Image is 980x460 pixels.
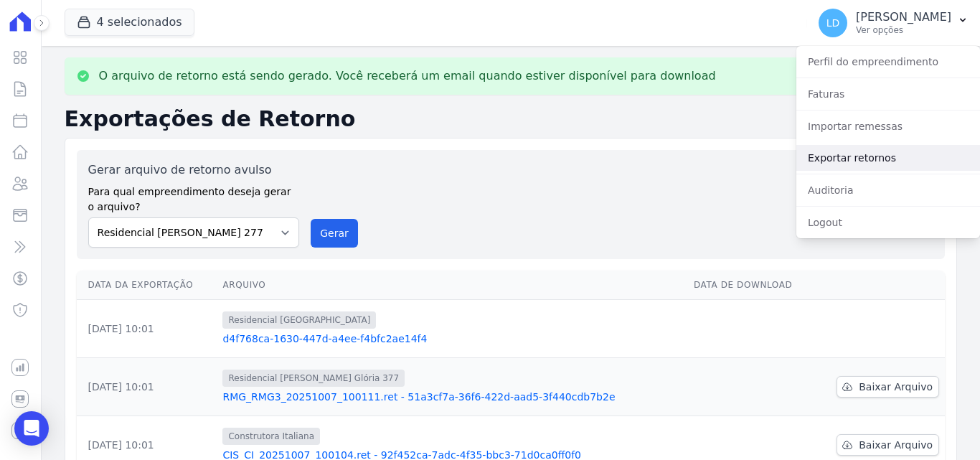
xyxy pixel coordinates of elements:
[77,271,217,300] th: Data da Exportação
[796,113,980,139] a: Importar remessas
[856,10,951,24] p: [PERSON_NAME]
[856,24,951,36] p: Ver opções
[65,106,957,132] h2: Exportações de Retorno
[796,210,980,235] a: Logout
[311,219,358,248] button: Gerar
[222,370,405,387] span: Residencial [PERSON_NAME] Glória 377
[65,9,194,36] button: 4 selecionados
[222,390,682,404] a: RMG_RMG3_20251007_100111.ret - 51a3cf7a-36f6-422d-aad5-3f440cdb7b2e
[826,18,840,28] span: LD
[99,69,716,83] p: O arquivo de retorno está sendo gerado. Você receberá um email quando estiver disponível para dow...
[796,49,980,75] a: Perfil do empreendimento
[77,300,217,358] td: [DATE] 10:01
[688,271,814,300] th: Data de Download
[796,145,980,171] a: Exportar retornos
[796,177,980,203] a: Auditoria
[88,179,300,215] label: Para qual empreendimento deseja gerar o arquivo?
[222,428,320,445] span: Construtora Italiana
[796,81,980,107] a: Faturas
[859,438,933,452] span: Baixar Arquivo
[14,411,49,446] div: Open Intercom Messenger
[222,311,376,329] span: Residencial [GEOGRAPHIC_DATA]
[837,376,939,398] a: Baixar Arquivo
[217,271,687,300] th: Arquivo
[859,380,933,394] span: Baixar Arquivo
[837,434,939,456] a: Baixar Arquivo
[77,358,217,416] td: [DATE] 10:01
[807,3,980,43] button: LD [PERSON_NAME] Ver opções
[88,161,300,179] label: Gerar arquivo de retorno avulso
[222,332,682,346] a: d4f768ca-1630-447d-a4ee-f4bfc2ae14f4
